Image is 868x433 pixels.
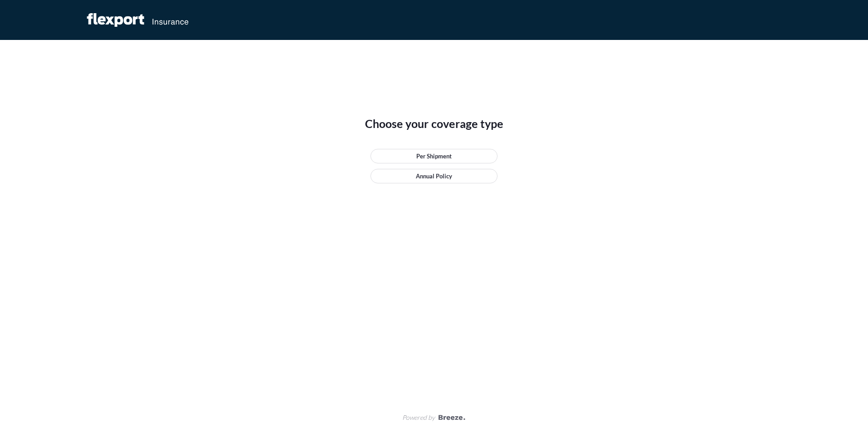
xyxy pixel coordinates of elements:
span: Choose your coverage type [365,116,503,131]
p: Per Shipment [416,152,452,161]
a: Annual Policy [370,169,498,183]
p: Annual Policy [416,172,452,181]
a: Per Shipment [370,149,498,163]
span: Powered by [402,413,435,422]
